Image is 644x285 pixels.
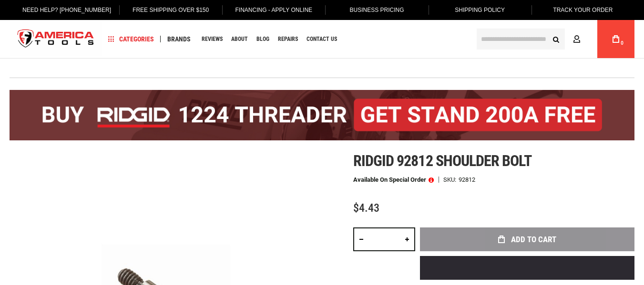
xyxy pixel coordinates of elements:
[231,36,248,42] span: About
[353,201,379,215] span: $4.43
[278,36,298,42] span: Repairs
[256,36,269,42] span: Blog
[10,90,634,140] img: BOGO: Buy the RIDGID® 1224 Threader (26092), get the 92467 200A Stand FREE!
[104,33,158,46] a: Categories
[108,36,154,42] span: Categories
[547,30,565,48] button: Search
[202,36,223,42] span: Reviews
[274,33,302,46] a: Repairs
[607,20,625,58] a: 0
[455,7,505,13] span: Shipping Policy
[353,177,434,183] p: Available on Special Order
[10,21,102,57] a: store logo
[302,33,341,46] a: Contact Us
[443,177,459,183] strong: SKU
[163,33,195,46] a: Brands
[307,36,337,42] span: Contact Us
[459,177,475,183] div: 92812
[621,40,624,46] span: 0
[252,33,274,46] a: Blog
[167,36,191,42] span: Brands
[227,33,252,46] a: About
[353,152,532,170] span: Ridgid 92812 shoulder bolt
[197,33,227,46] a: Reviews
[10,21,102,57] img: America Tools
